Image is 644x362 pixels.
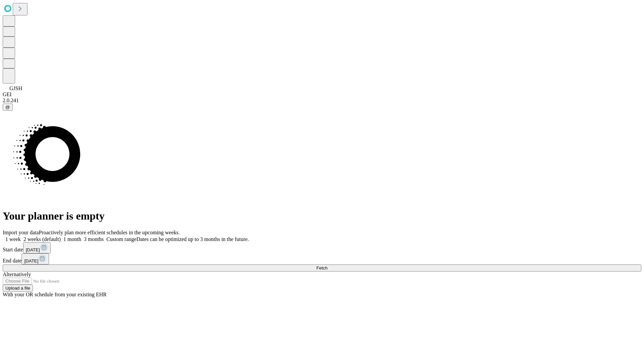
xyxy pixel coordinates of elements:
div: 2.0.241 [3,98,641,104]
div: End date [3,253,641,264]
span: Import your data [3,230,39,235]
button: [DATE] [21,253,49,264]
span: Proactively plan more efficient schedules in the upcoming weeks. [39,230,180,235]
span: 1 month [63,236,81,242]
span: [DATE] [24,258,38,263]
span: [DATE] [26,247,40,252]
span: GJSH [9,85,22,91]
span: @ [5,105,10,110]
span: With your OR schedule from your existing EHR [3,292,107,297]
span: 1 week [5,236,21,242]
span: Alternatively [3,271,31,277]
button: [DATE] [23,242,51,253]
div: GEI [3,92,641,98]
button: Upload a file [3,285,33,292]
span: Dates can be optimized up to 3 months in the future. [137,236,249,242]
span: Custom range [106,236,136,242]
span: 2 weeks (default) [23,236,61,242]
h1: Your planner is empty [3,210,641,222]
button: @ [3,104,13,111]
div: Start date [3,242,641,253]
span: 3 months [84,236,104,242]
span: Fetch [316,265,327,270]
button: Fetch [3,264,641,271]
